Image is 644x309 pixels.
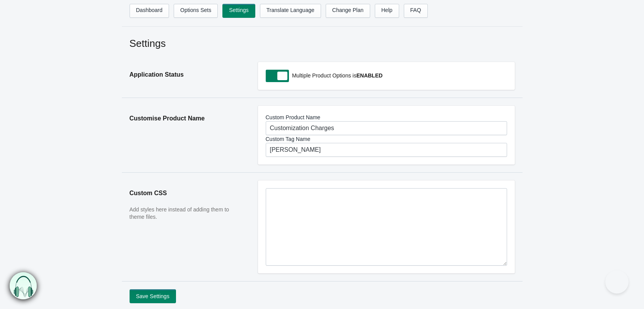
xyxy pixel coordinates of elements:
[266,113,507,121] label: Custom Product Name
[356,72,383,79] b: ENABLED
[130,180,243,206] h2: Custom CSS
[130,289,176,303] button: Save Settings
[10,272,37,299] img: bxm.png
[375,4,399,18] a: Help
[404,4,428,18] a: FAQ
[266,135,507,143] label: Custom Tag Name
[130,62,243,88] h2: Application Status
[130,206,243,221] p: Add styles here instead of adding them to theme files.
[130,4,169,18] a: Dashboard
[174,4,218,18] a: Options Sets
[290,70,507,81] p: Multiple Product Options is
[326,4,370,18] a: Change Plan
[130,106,243,131] h2: Customise Product Name
[130,36,515,50] h2: Settings
[605,270,629,294] iframe: Toggle Customer Support
[260,4,321,18] a: Translate Language
[222,4,255,18] a: Settings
